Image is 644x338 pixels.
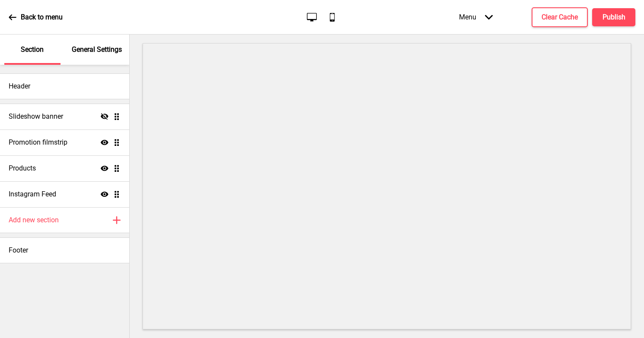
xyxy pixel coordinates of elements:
button: Clear Cache [532,7,588,27]
p: Back to menu [21,13,63,22]
button: Publish [592,8,635,26]
a: Back to menu [9,6,63,29]
p: General Settings [72,45,122,54]
h4: Add new section [9,215,59,225]
p: Section [21,45,44,54]
div: Menu [450,4,501,30]
h4: Clear Cache [542,13,578,22]
h4: Footer [9,246,28,255]
h4: Products [9,164,36,173]
h4: Publish [603,13,625,22]
h4: Slideshow banner [9,112,63,121]
h4: Promotion filmstrip [9,138,67,147]
h4: Header [9,82,30,91]
h4: Instagram Feed [9,190,56,199]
